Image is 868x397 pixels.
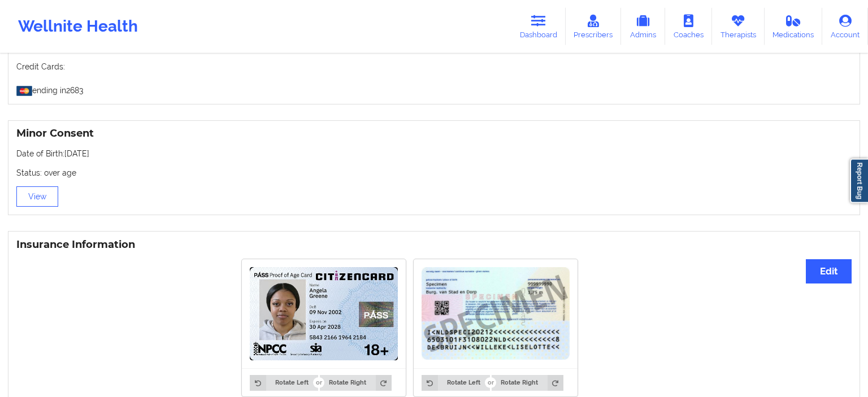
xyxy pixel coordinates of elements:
[16,127,852,140] h3: Minor Consent
[16,167,852,178] p: Status: over age
[16,61,852,72] p: Credit Cards:
[806,259,852,283] button: Edit
[422,267,570,360] img: chamathinsur fernando
[320,375,392,391] button: Rotate Right
[16,80,852,96] p: ending in 2683
[250,375,318,391] button: Rotate Left
[16,148,852,159] p: Date of Birth: [DATE]
[621,8,665,45] a: Admins
[765,8,823,45] a: Medications
[850,159,868,203] a: Report Bug
[16,238,852,251] h3: Insurance Information
[16,186,58,207] button: View
[712,8,765,45] a: Therapists
[422,375,489,391] button: Rotate Left
[492,375,563,391] button: Rotate Right
[822,8,868,45] a: Account
[250,267,398,360] img: chamathinsur fernando
[511,8,566,45] a: Dashboard
[566,8,622,45] a: Prescribers
[665,8,712,45] a: Coaches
